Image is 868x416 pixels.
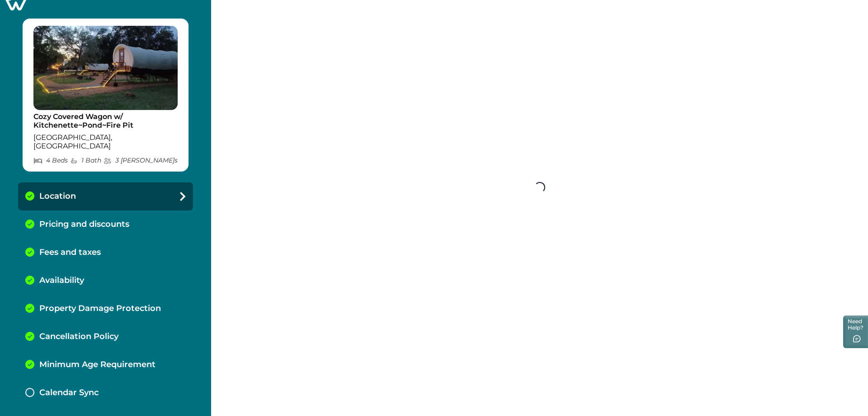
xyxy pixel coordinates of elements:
[39,220,129,230] p: Pricing and discounts
[39,304,161,314] p: Property Damage Protection
[104,157,178,164] p: 3 [PERSON_NAME] s
[33,157,68,164] p: 4 Bed s
[33,26,178,110] img: propertyImage_Cozy Covered Wagon w/ Kitchenette~Pond~Fire Pit
[39,360,156,370] p: Minimum Age Requirement
[39,332,118,342] p: Cancellation Policy
[39,191,76,201] p: Location
[70,157,101,164] p: 1 Bath
[33,112,178,130] p: Cozy Covered Wagon w/ Kitchenette~Pond~Fire Pit
[33,133,178,151] p: [GEOGRAPHIC_DATA], [GEOGRAPHIC_DATA]
[39,388,99,398] p: Calendar Sync
[39,248,101,258] p: Fees and taxes
[39,276,84,286] p: Availability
